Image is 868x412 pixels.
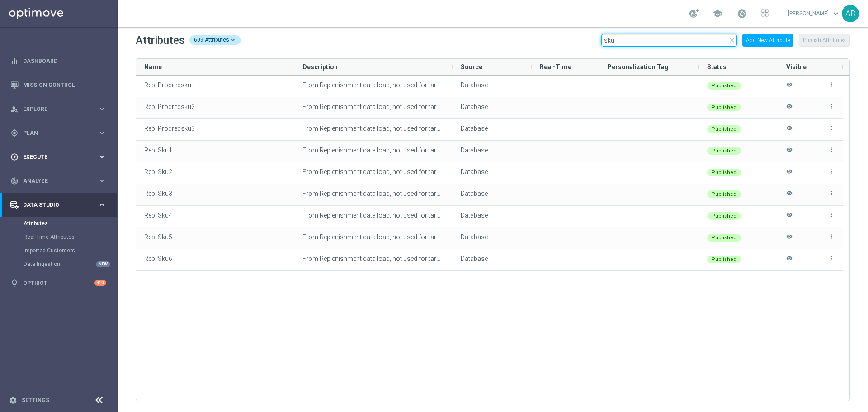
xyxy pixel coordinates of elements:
i: more_vert [828,190,835,196]
i: keyboard_arrow_right [98,152,106,161]
div: Published [707,125,741,133]
div: Published [707,169,741,176]
div: Published [707,234,741,242]
i: gps_fixed [10,129,19,137]
span: Repl Sku1 [144,147,172,154]
button: person_search Explore keyboard_arrow_right [10,105,107,113]
span: From Replenishment data load, not used for targeting [302,212,453,219]
h2: Attributes [136,33,185,47]
span: Repl Sku4 [144,212,172,219]
button: gps_fixed Plan keyboard_arrow_right [10,129,107,137]
i: Hide attribute [786,212,793,227]
span: Description [302,63,338,71]
div: Type [461,119,524,137]
button: Mission Control [10,81,107,89]
span: Database [461,103,488,110]
span: Real-Time [540,63,571,71]
i: Hide attribute [786,190,793,205]
button: lightbulb Optibot +10 [10,279,107,287]
span: From Replenishment data load, not used for targeting [302,255,453,262]
div: +10 [94,280,106,286]
div: Dashboard [10,49,106,73]
a: Data Ingestion [24,260,94,268]
i: Hide attribute [786,147,793,161]
span: Repl Sku3 [144,190,172,197]
i: more_vert [828,125,835,131]
button: Add New Attribute [742,34,793,47]
div: Published [707,147,741,155]
i: Hide attribute [786,103,793,118]
i: close [728,37,736,44]
div: Real-Time Attributes [24,230,117,244]
i: Hide attribute [786,125,793,140]
div: Data Studio [10,201,98,209]
span: Visible [786,63,807,71]
i: person_search [10,105,19,113]
span: Database [461,212,488,219]
div: Type [461,250,524,268]
span: Database [461,255,488,262]
span: Explore [23,106,98,112]
i: keyboard_arrow_right [98,200,106,209]
div: Type [461,228,524,246]
input: Quick find attribute [601,34,737,47]
div: Published [707,256,741,263]
span: Repl Prodrecsku3 [144,125,195,132]
span: From Replenishment data load, not used for targeting [302,103,453,110]
a: Attributes [24,220,94,227]
span: From Replenishment data load, not used for targeting [302,125,453,132]
button: Data Studio keyboard_arrow_right [10,201,107,208]
div: Analyze [10,177,98,185]
span: From Replenishment data load, not used for targeting [302,233,453,241]
i: more_vert [828,212,835,218]
span: Repl Prodrecsku1 [144,81,195,89]
span: Database [461,233,488,241]
a: Real-Time Attributes [24,233,94,241]
i: Hide attribute [786,233,793,248]
span: keyboard_arrow_down [831,9,841,19]
span: Personalization Tag [607,63,669,71]
span: From Replenishment data load, not used for targeting [302,147,453,154]
i: more_vert [828,233,835,240]
div: Type [461,76,524,94]
div: Execute [10,153,98,161]
i: more_vert [828,255,835,261]
i: keyboard_arrow_right [98,128,106,137]
span: Repl Sku5 [144,233,172,241]
i: play_circle_outline [10,153,19,161]
div: track_changes Analyze keyboard_arrow_right [10,177,107,185]
span: Database [461,81,488,89]
span: From Replenishment data load, not used for targeting [302,190,453,197]
div: Published [707,104,741,111]
i: more_vert [828,147,835,153]
div: Published [707,82,741,90]
div: Type [461,163,524,181]
i: more_vert [828,81,835,88]
span: Execute [23,154,98,160]
span: Plan [23,130,98,136]
div: Imported Customers [24,244,117,257]
i: more_vert [828,103,835,109]
div: Type [461,141,524,159]
div: Explore [10,105,98,113]
i: Hide attribute [786,168,793,183]
span: school [712,9,722,19]
a: Optibot [23,271,94,295]
div: Data Ingestion [24,257,117,271]
div: AD [842,5,859,22]
span: From Replenishment data load, not used for targeting [302,168,453,175]
i: Hide attribute [786,255,793,270]
div: Attributes [24,217,117,230]
div: Type [461,185,524,203]
span: Repl Sku6 [144,255,172,262]
button: play_circle_outline Execute keyboard_arrow_right [10,153,107,161]
div: NEW [96,261,110,267]
button: equalizer Dashboard [10,57,107,65]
